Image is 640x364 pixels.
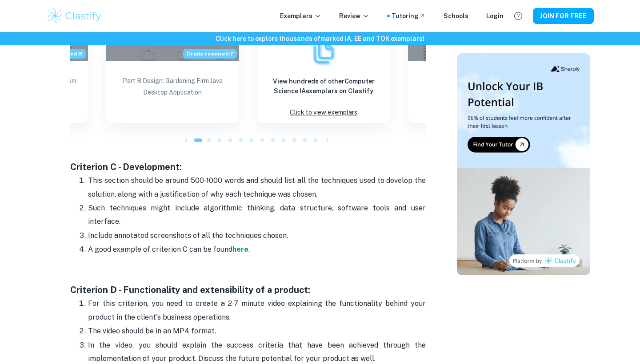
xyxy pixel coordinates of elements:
[290,107,357,119] p: Click to view exemplars
[2,34,638,44] h6: Click here to explore thousands of marked IA, EE and TOK exemplars !
[106,34,239,123] a: Blog exemplar: Part B Design: Gardening Firm Java DesktGrade received:7Part B Design: Gardening F...
[392,11,426,21] a: Tutoring
[88,229,426,242] p: Include annotated screenshots of all the techniques chosen.
[533,8,594,24] button: JOIN FOR FREE
[339,11,369,21] p: Review
[88,174,426,201] p: This section should be around 500-1000 words and should list all the techniques used to develop t...
[457,53,590,275] img: Thumbnail
[113,75,232,114] p: Part B Design: Gardening Firm Java Desktop Application
[257,34,390,123] a: ExemplarsView hundreds of otherComputer Science IAexemplars on ClastifyClick to view exemplars
[88,297,426,324] p: For this criterion, you need to create a 2-7 minute video explaining the functionality behind you...
[88,202,426,229] p: Such techniques might include algorithmic thinking, data structure, software tools and user inter...
[444,11,468,21] a: Schools
[232,245,248,253] a: here
[280,11,321,21] p: Exemplars
[264,76,383,96] h6: View hundreds of other Computer Science IA exemplars on Clastify
[486,11,504,21] a: Login
[183,49,237,59] span: Grade received: 7
[511,8,526,24] button: Help and Feedback
[70,160,426,174] h4: Criterion C - Development:
[70,283,426,297] h4: Criterion D - Functionality and extensibility of a product:
[46,7,103,25] img: Clastify logo
[88,324,426,338] p: The video should be in an MP4 format.
[310,39,337,66] img: Exemplars
[408,34,541,123] a: Blog exemplar: LinguaKite (A-C, E, Appendix)
[88,243,426,256] p: A good example of criterion C can be found .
